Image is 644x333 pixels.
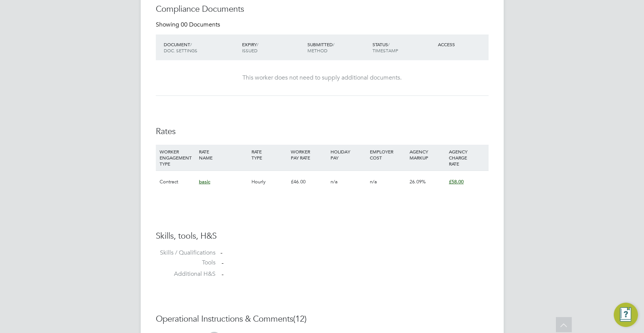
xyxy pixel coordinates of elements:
[162,38,240,57] div: DOCUMENT
[158,171,197,193] div: Contract
[242,47,258,53] span: ISSUED
[158,145,197,170] div: WORKER ENGAGEMENT TYPE
[156,270,216,278] label: Additional H&S
[220,249,489,257] div: -
[368,145,407,164] div: EMPLOYER COST
[408,145,447,164] div: AGENCY MARKUP
[449,178,464,185] span: £58.00
[289,145,328,164] div: WORKER PAY RATE
[156,126,489,137] h3: Rates
[447,145,486,170] div: AGENCY CHARGE RATE
[306,38,371,57] div: SUBMITTED
[156,231,489,242] h3: Skills, tools, H&S
[250,171,289,193] div: Hourly
[190,41,192,47] span: /
[222,259,223,267] span: -
[410,178,426,185] span: 26.09%
[257,41,258,47] span: /
[156,259,216,267] label: Tools
[156,21,222,29] div: Showing
[388,41,390,47] span: /
[371,38,436,57] div: STATUS
[307,47,327,53] span: METHOD
[370,178,377,185] span: n/a
[164,47,197,53] span: DOC. SETTINGS
[163,74,481,82] div: This worker does not need to supply additional documents.
[156,314,489,325] h3: Operational Instructions & Comments
[329,145,368,164] div: HOLIDAY PAY
[436,38,488,51] div: ACCESS
[222,270,223,278] span: -
[156,4,489,15] h3: Compliance Documents
[333,41,334,47] span: /
[293,314,307,324] span: (12)
[240,38,306,57] div: EXPIRY
[197,145,250,164] div: RATE NAME
[289,171,328,193] div: £46.00
[372,47,398,53] span: TIMESTAMP
[181,21,220,28] span: 00 Documents
[250,145,289,164] div: RATE TYPE
[156,249,216,257] label: Skills / Qualifications
[199,178,210,185] span: basic
[331,178,338,185] span: n/a
[614,303,638,327] button: Engage Resource Center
